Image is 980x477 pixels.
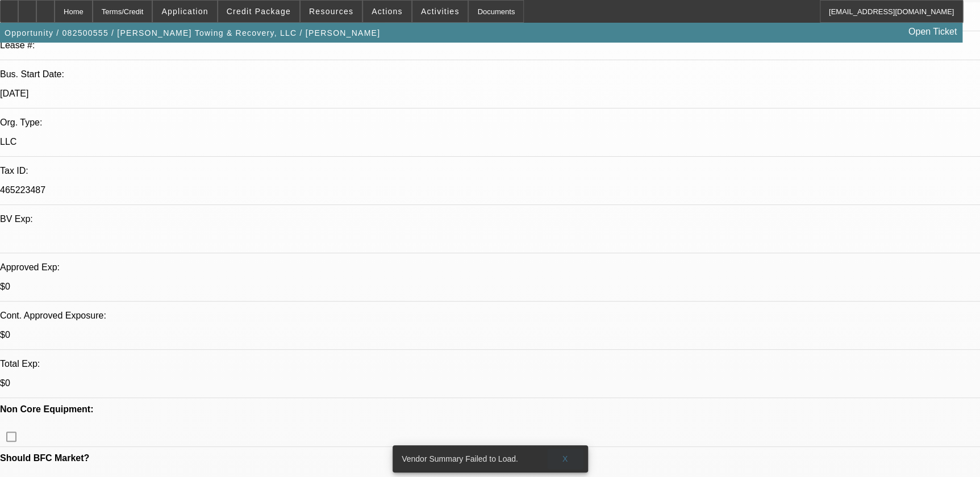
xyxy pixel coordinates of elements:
span: Opportunity / 082500555 / [PERSON_NAME] Towing & Recovery, LLC / [PERSON_NAME] [5,28,380,37]
button: Application [153,1,216,22]
button: Credit Package [218,1,299,22]
button: Resources [301,1,362,22]
span: Resources [309,7,353,16]
button: X [547,449,583,469]
span: X [562,454,568,463]
span: Actions [372,7,403,16]
span: Application [161,7,208,16]
button: Activities [412,1,468,22]
span: Activities [421,7,460,16]
span: Credit Package [227,7,291,16]
a: Open Ticket [904,22,961,41]
button: Actions [363,1,411,22]
div: Vendor Summary Failed to Load. [393,445,547,472]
